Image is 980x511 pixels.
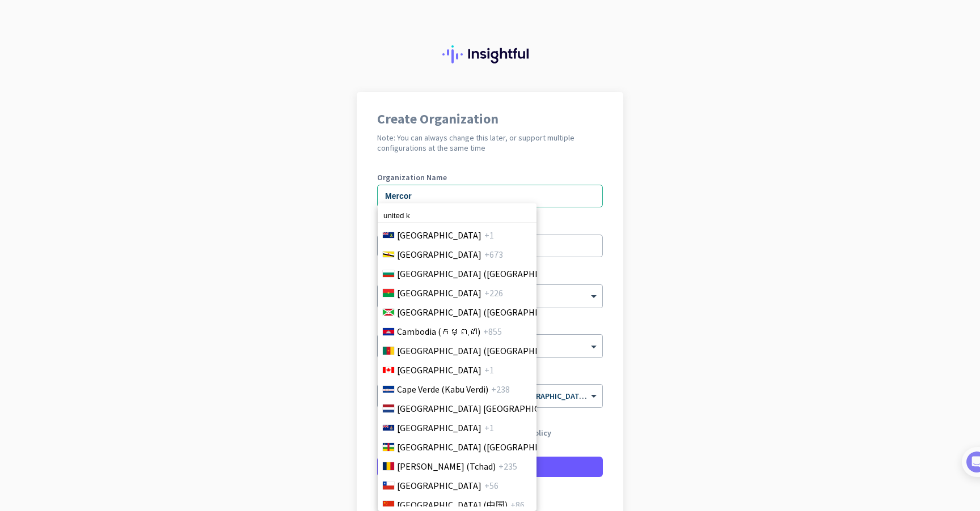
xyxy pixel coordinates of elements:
span: +238 [491,382,510,396]
span: [GEOGRAPHIC_DATA] ([GEOGRAPHIC_DATA]) [397,305,574,319]
span: +855 [483,325,502,338]
span: +226 [484,286,503,300]
span: [GEOGRAPHIC_DATA] [397,248,481,261]
span: +1 [484,363,494,377]
span: [GEOGRAPHIC_DATA] ([GEOGRAPHIC_DATA]) [397,440,574,454]
span: [GEOGRAPHIC_DATA] [GEOGRAPHIC_DATA] [397,402,568,415]
span: [PERSON_NAME] (Tchad) [397,459,496,473]
span: [GEOGRAPHIC_DATA] [397,421,481,435]
span: [GEOGRAPHIC_DATA] ([GEOGRAPHIC_DATA]) [397,344,574,357]
span: +235 [499,459,517,473]
span: [GEOGRAPHIC_DATA] [397,286,481,300]
span: +1 [484,228,494,242]
span: Cape Verde (Kabu Verdi) [397,382,488,396]
span: +56 [484,479,499,492]
span: [GEOGRAPHIC_DATA] [397,363,481,377]
span: Cambodia (កម្ពុជា) [397,325,480,338]
span: +1 [484,421,494,435]
span: [GEOGRAPHIC_DATA] [397,228,481,242]
input: Search Country [378,208,537,223]
span: [GEOGRAPHIC_DATA] ([GEOGRAPHIC_DATA]) [397,267,574,280]
span: [GEOGRAPHIC_DATA] [397,479,481,492]
span: +673 [484,248,503,261]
